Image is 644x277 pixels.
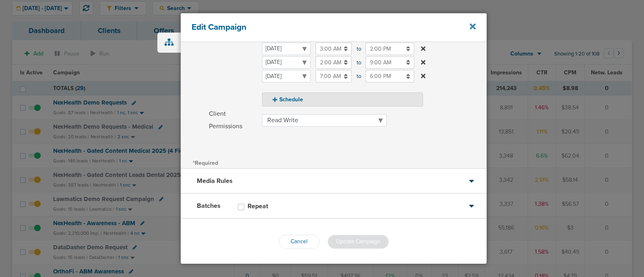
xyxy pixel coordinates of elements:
h3: Batches [197,202,221,210]
span: *Required [193,160,218,166]
span: to [357,70,361,82]
input: to [365,56,414,69]
input: to [316,43,352,55]
span: to [357,56,361,69]
h3: Repeat [248,202,268,210]
button: to [419,56,427,69]
input: to [316,70,352,82]
span: to [357,43,361,55]
button: Cancel [279,235,320,249]
input: to [365,70,414,82]
h4: Edit Campaign [192,22,447,32]
span: Client Permissions [209,108,257,133]
button: to [419,43,427,55]
h3: Media Rules [197,177,233,185]
input: to [365,43,414,55]
select: to [262,70,311,82]
input: to [316,56,352,69]
button: Schedule to to to to to to [262,92,423,107]
select: to [262,43,311,55]
button: to [419,70,427,82]
select: to [262,56,311,69]
select: Client Permissions [262,114,387,127]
